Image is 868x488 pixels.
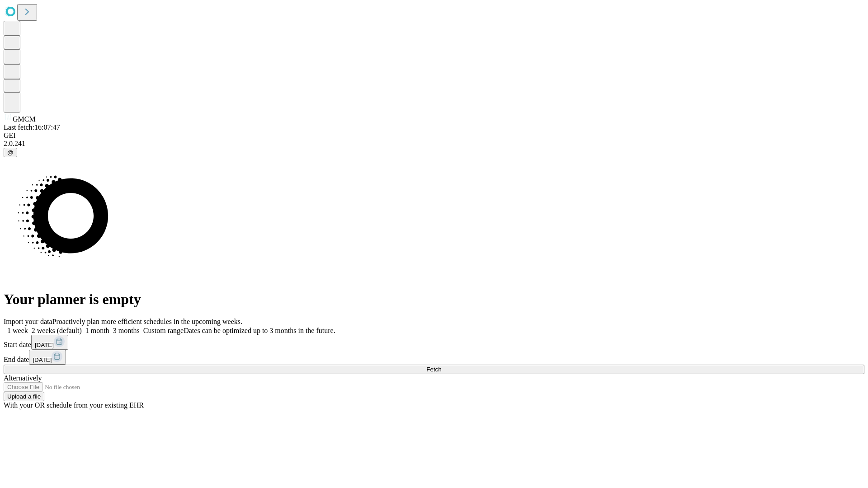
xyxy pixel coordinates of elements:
[13,115,36,123] span: GMCM
[4,392,44,401] button: Upload a file
[7,149,14,156] span: @
[4,148,17,157] button: @
[4,401,144,409] span: With your OR schedule from your existing EHR
[29,350,66,365] button: [DATE]
[31,335,68,350] button: [DATE]
[113,327,140,334] span: 3 months
[7,327,28,334] span: 1 week
[4,374,42,382] span: Alternatively
[4,365,864,374] button: Fetch
[4,335,864,350] div: Start date
[4,350,864,365] div: End date
[426,366,441,373] span: Fetch
[32,327,82,334] span: 2 weeks (default)
[85,327,109,334] span: 1 month
[4,123,60,131] span: Last fetch: 16:07:47
[33,357,52,363] span: [DATE]
[4,291,864,308] h1: Your planner is empty
[4,131,864,140] div: GEI
[4,140,864,148] div: 2.0.241
[4,318,52,325] span: Import your data
[184,327,335,334] span: Dates can be optimized up to 3 months in the future.
[52,318,242,325] span: Proactively plan more efficient schedules in the upcoming weeks.
[143,327,184,334] span: Custom range
[35,342,54,348] span: [DATE]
